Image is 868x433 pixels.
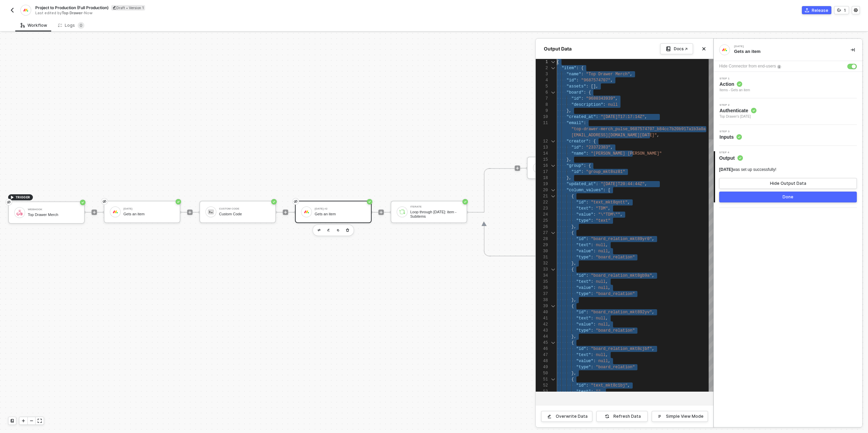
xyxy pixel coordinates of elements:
[556,414,588,419] div: Overwrite Data
[536,260,548,267] div: 32
[579,78,581,83] span: ·
[536,199,548,205] div: 22
[557,109,567,113] span: ····
[536,108,548,114] div: 9
[561,66,576,71] span: "item"
[589,237,591,241] span: ·
[571,102,603,107] span: "description"
[608,188,610,193] span: [
[593,139,596,144] span: {
[536,59,548,65] div: 1
[674,46,688,52] div: Docs ↗
[598,182,600,186] span: ·
[557,206,576,211] span: ········
[591,243,593,248] span: :
[593,316,596,321] span: ·
[557,157,567,162] span: ····
[844,7,846,13] div: 1
[589,151,591,156] span: ·
[536,279,548,285] div: 35
[593,212,596,217] span: :
[571,267,574,272] span: {
[610,145,613,150] span: ,
[586,121,588,125] span: ·
[536,96,548,102] div: 7
[557,267,571,272] span: ······
[719,87,750,93] div: Items - Gets an item
[591,206,593,211] span: :
[557,212,576,217] span: ········
[834,6,849,14] button: 1
[571,231,574,235] span: {
[78,22,84,29] sup: 0
[536,303,548,309] div: 39
[603,102,606,107] span: :
[722,47,728,53] img: integration-icon
[536,102,548,108] div: 8
[719,130,742,133] span: Step 3
[557,60,559,64] span: {
[596,218,610,223] span: "text"
[714,130,862,140] div: Step 3Inputs
[571,194,574,199] span: {
[536,163,548,169] div: 16
[567,182,596,186] span: "updated_at"
[557,194,571,199] span: ······
[536,321,548,328] div: 42
[591,292,593,296] span: :
[536,181,548,187] div: 19
[598,72,613,77] span: Drawer
[586,170,625,174] span: "group_mkt8sz81"
[589,139,591,144] span: :
[567,121,584,125] span: "email"
[557,151,571,156] span: ······
[606,243,608,248] span: ,
[719,63,776,70] div: Hide Connector from end-users
[598,249,608,254] span: null
[584,121,586,125] span: :
[576,66,579,71] span: :
[586,72,596,77] span: "Top
[567,109,571,113] span: },
[536,236,548,242] div: 28
[567,78,576,83] span: "id"
[536,230,548,236] div: 27
[557,59,557,65] textarea: Editor content;Press Alt+F1 for Accessibility Options.
[719,104,756,106] span: Step 2
[589,310,591,315] span: ·
[536,175,548,181] div: 18
[567,163,584,168] span: "group"
[837,8,841,12] span: icon-versioning
[571,133,657,138] span: [EMAIL_ADDRESS][DOMAIN_NAME][DATE]"
[584,163,586,168] span: :
[620,212,623,217] span: ,
[719,155,743,161] span: Output
[576,286,593,290] span: "value"
[591,218,593,223] span: :
[598,322,608,327] span: null
[598,212,620,217] span: "\"TDM\""
[571,170,581,174] span: "id"
[591,237,652,241] span: "board_relation_mkt89yr0"
[700,45,708,53] button: Close
[576,243,591,248] span: "text"
[9,7,15,13] img: back
[581,145,584,150] span: :
[593,322,596,327] span: :
[596,322,598,327] span: ·
[652,310,654,315] span: ,
[571,96,581,101] span: "id"
[719,77,750,80] span: Step 1
[608,102,618,107] span: null
[596,255,635,260] span: "board_relation"
[571,224,576,229] span: },
[536,114,548,120] div: 10
[576,206,591,211] span: "text"
[645,182,647,186] span: ,
[734,45,836,48] div: [DATE]
[593,279,596,284] span: ·
[571,304,574,309] span: {
[536,242,548,248] div: 29
[557,292,576,296] span: ········
[628,151,662,156] span: [PERSON_NAME]"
